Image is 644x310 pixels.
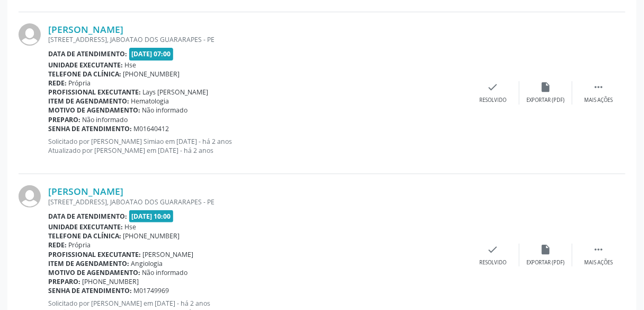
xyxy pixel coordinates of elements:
b: Profissional executante: [48,250,141,259]
span: Hse [125,222,137,231]
span: [PHONE_NUMBER] [83,277,139,286]
b: Item de agendamento: [48,97,129,106]
div: Mais ações [585,97,613,104]
i: insert_drive_file [540,244,552,255]
b: Unidade executante: [48,61,123,70]
div: Exportar (PDF) [527,97,565,104]
img: img [19,185,41,208]
span: [PHONE_NUMBER] [123,70,180,79]
b: Telefone da clínica: [48,231,121,240]
img: img [19,23,41,46]
a: [PERSON_NAME] [48,185,123,197]
div: Mais ações [585,259,613,266]
b: Rede: [48,79,67,88]
a: [PERSON_NAME] [48,23,123,35]
span: [PERSON_NAME] [143,250,194,259]
span: Angiologia [131,259,163,268]
span: M01640412 [134,124,169,133]
b: Preparo: [48,115,80,124]
b: Telefone da clínica: [48,70,121,79]
b: Item de agendamento: [48,259,129,268]
div: Resolvido [479,97,506,104]
div: Exportar (PDF) [527,259,565,266]
span: [DATE] 07:00 [129,48,174,60]
span: Própria [69,240,91,249]
span: Não informado [142,106,188,115]
b: Data de atendimento: [48,212,127,221]
i: check [487,81,499,93]
i:  [593,244,605,255]
i: check [487,244,499,255]
b: Unidade executante: [48,222,123,231]
b: Motivo de agendamento: [48,106,140,115]
span: M01749969 [134,286,169,295]
span: Hse [125,61,137,70]
span: [DATE] 10:00 [129,210,174,222]
b: Preparo: [48,277,80,286]
div: Resolvido [479,259,506,266]
b: Data de atendimento: [48,49,127,58]
b: Profissional executante: [48,88,141,97]
span: Própria [69,79,91,88]
span: [PHONE_NUMBER] [123,231,180,240]
b: Motivo de agendamento: [48,268,140,277]
b: Rede: [48,240,67,249]
b: Senha de atendimento: [48,286,132,295]
div: [STREET_ADDRESS], JABOATAO DOS GUARARAPES - PE [48,35,467,44]
i: insert_drive_file [540,81,552,93]
span: Lays [PERSON_NAME] [143,88,209,97]
p: Solicitado por [PERSON_NAME] Simiao em [DATE] - há 2 anos Atualizado por [PERSON_NAME] em [DATE] ... [48,137,467,155]
span: Não informado [142,268,188,277]
span: Não informado [83,115,128,124]
span: Hematologia [131,97,169,106]
b: Senha de atendimento: [48,124,132,133]
i:  [593,81,605,93]
div: [STREET_ADDRESS], JABOATAO DOS GUARARAPES - PE [48,197,467,206]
